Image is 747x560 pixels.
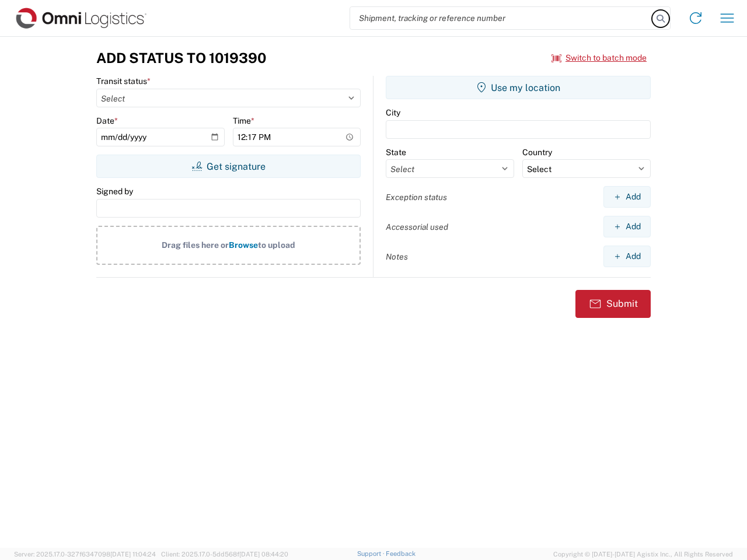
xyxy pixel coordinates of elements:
[386,147,406,157] label: State
[96,116,118,126] label: Date
[551,48,647,68] button: Switch to batch mode
[110,551,156,558] span: [DATE] 11:04:24
[575,290,651,318] button: Submit
[96,155,361,178] button: Get signature
[96,186,133,197] label: Signed by
[603,246,651,267] button: Add
[522,147,552,157] label: Country
[386,192,447,202] label: Exception status
[553,549,733,559] span: Copyright © [DATE]-[DATE] Agistix Inc., All Rights Reserved
[386,251,408,262] label: Notes
[258,240,295,250] span: to upload
[161,551,288,558] span: Client: 2025.17.0-5dd568f
[386,107,400,118] label: City
[96,76,151,86] label: Transit status
[96,50,266,66] h3: Add Status to 1019390
[603,186,651,208] button: Add
[233,116,254,126] label: Time
[14,551,156,558] span: Server: 2025.17.0-327f6347098
[350,7,652,29] input: Shipment, tracking or reference number
[357,550,386,557] a: Support
[386,222,448,232] label: Accessorial used
[603,216,651,237] button: Add
[386,550,416,557] a: Feedback
[229,240,258,250] span: Browse
[239,551,288,558] span: [DATE] 08:44:20
[386,76,651,99] button: Use my location
[162,240,229,250] span: Drag files here or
